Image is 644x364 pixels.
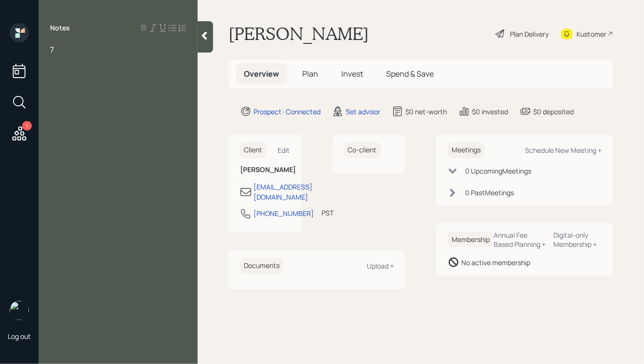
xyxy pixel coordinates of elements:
div: PST [322,208,334,218]
div: Schedule New Meeting + [525,146,602,155]
h6: Meetings [448,142,484,158]
div: 0 Upcoming Meeting s [465,166,531,176]
h6: Membership [448,232,494,248]
div: Annual Fee Based Planning + [494,230,546,249]
h1: [PERSON_NAME] [228,23,369,44]
span: Invest [341,68,363,79]
div: 1 [22,121,32,131]
div: 0 Past Meeting s [465,188,514,198]
div: [EMAIL_ADDRESS][DOMAIN_NAME] [254,182,312,202]
div: No active membership [461,257,530,268]
div: Kustomer [577,29,606,39]
span: Plan [302,68,318,79]
div: Edit [278,146,290,155]
div: Set advisor [346,107,380,117]
div: [PHONE_NUMBER] [254,208,314,218]
div: $0 net-worth [405,107,447,117]
span: Spend & Save [386,68,434,79]
div: Upload + [367,261,394,270]
div: $0 invested [472,107,508,117]
div: Prospect · Connected [254,107,321,117]
h6: Client [240,142,266,158]
div: Plan Delivery [510,29,549,39]
img: hunter_neumayer.jpg [10,301,29,320]
h6: Documents [240,258,283,274]
h6: [PERSON_NAME] [240,166,290,174]
div: $0 deposited [533,107,574,117]
span: 7 [50,44,54,55]
label: Notes [50,23,70,33]
div: Digital-only Membership + [554,230,602,249]
span: Overview [244,68,279,79]
h6: Co-client [344,142,381,158]
div: Log out [8,332,31,341]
